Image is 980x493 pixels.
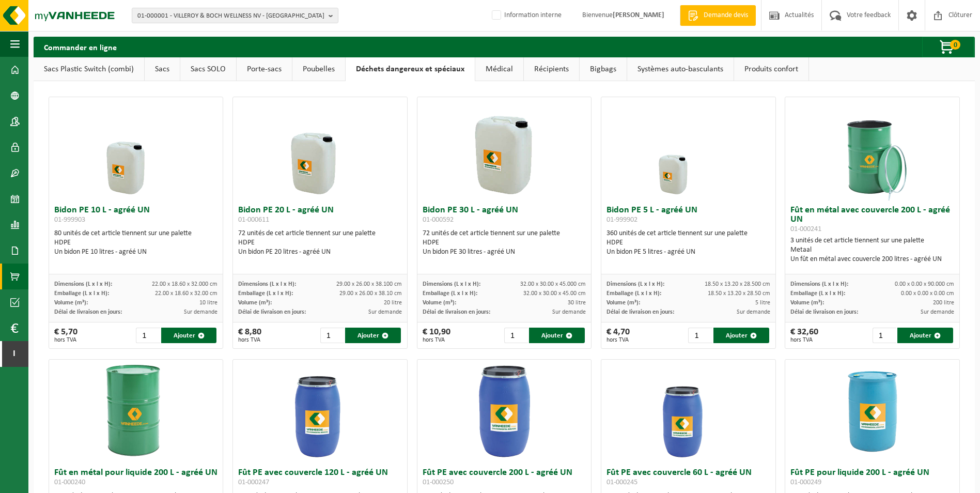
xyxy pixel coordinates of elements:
[238,468,402,489] h3: Fût PE avec couvercle 120 L - agréé UN
[54,468,218,489] h3: Fût en métal pour liquide 200 L - agréé UN
[161,328,217,343] button: Ajouter
[54,309,122,315] span: Délai de livraison en jours:
[339,290,402,297] span: 29.00 x 26.00 x 38.10 cm
[790,479,821,486] span: 01-000249
[636,360,740,463] img: 01-000245
[54,337,77,343] span: hors TVA
[84,360,188,463] img: 01-000240
[520,281,586,287] span: 32.00 x 30.00 x 45.000 cm
[790,245,954,255] div: Metaal
[475,57,523,81] a: Médical
[34,57,144,81] a: Sacs Plastic Switch (combi)
[821,360,924,463] img: 01-000249
[238,281,296,287] span: Dimensions (L x l x H):
[790,206,954,234] h3: Fût en métal avec couvercle 200 L - agréé UN
[54,238,218,248] div: HDPE
[688,328,712,343] input: 1
[423,479,454,486] span: 01-000250
[613,11,664,19] strong: [PERSON_NAME]
[238,337,261,343] span: hors TVA
[606,216,637,224] span: 01-999902
[606,248,770,257] div: Un bidon PE 5 litres - agréé UN
[152,281,217,287] span: 22.00 x 18.60 x 32.000 cm
[137,8,324,24] span: 01-000001 - VILLEROY & BOCH WELLNESS NV - [GEOGRAPHIC_DATA]
[701,10,751,21] span: Demande devis
[54,281,112,287] span: Dimensions (L x l x H):
[423,468,586,489] h3: Fût PE avec couvercle 200 L - agréé UN
[423,229,586,257] div: 72 unités de cet article tiennent sur une palette
[54,216,85,224] span: 01-999903
[368,309,402,315] span: Sur demande
[238,206,402,226] h3: Bidon PE 20 L - agréé UN
[180,57,236,81] a: Sacs SOLO
[84,97,188,201] img: 01-999903
[238,290,293,297] span: Emballage (L x l x H):
[54,248,218,257] div: Un bidon PE 10 litres - agréé UN
[790,468,954,489] h3: Fût PE pour liquide 200 L - agréé UN
[423,300,456,306] span: Volume (m³):
[423,248,586,257] div: Un bidon PE 30 litres - agréé UN
[54,206,218,226] h3: Bidon PE 10 L - agréé UN
[755,300,770,306] span: 5 litre
[336,281,402,287] span: 29.00 x 26.00 x 38.100 cm
[790,328,818,343] div: € 32,60
[54,479,85,486] span: 01-000240
[790,290,845,297] span: Emballage (L x l x H):
[453,360,556,463] img: 01-000250
[34,37,127,57] h2: Commander en ligne
[790,300,824,306] span: Volume (m³):
[901,290,954,297] span: 0.00 x 0.00 x 0.00 cm
[199,300,217,306] span: 10 litre
[933,300,954,306] span: 200 litre
[238,300,272,306] span: Volume (m³):
[423,216,454,224] span: 01-000592
[680,5,756,26] a: Demande devis
[790,309,858,315] span: Délai de livraison en jours:
[384,300,402,306] span: 20 litre
[238,229,402,257] div: 72 unités de cet article tiennent sur une palette
[423,337,450,343] span: hors TVA
[921,309,954,315] span: Sur demande
[10,341,18,367] span: I
[734,57,808,81] a: Produits confort
[708,290,770,297] span: 18.50 x 13.20 x 28.50 cm
[346,57,475,81] a: Déchets dangereux et spéciaux
[895,281,954,287] span: 0.00 x 0.00 x 90.000 cm
[713,328,769,343] button: Ajouter
[238,328,261,343] div: € 8,80
[606,229,770,257] div: 360 unités de cet article tiennent sur une palette
[54,229,218,257] div: 80 unités de cet article tiennent sur une palette
[145,57,180,81] a: Sacs
[606,281,664,287] span: Dimensions (L x l x H):
[580,57,627,81] a: Bigbags
[606,290,661,297] span: Emballage (L x l x H):
[345,328,401,343] button: Ajouter
[524,57,579,81] a: Récipients
[54,290,109,297] span: Emballage (L x l x H):
[237,57,292,81] a: Porte-sacs
[136,328,160,343] input: 1
[269,97,372,201] img: 01-000611
[568,300,586,306] span: 30 litre
[504,328,528,343] input: 1
[269,360,372,463] img: 01-000247
[627,57,734,81] a: Systèmes auto-basculants
[606,309,674,315] span: Délai de livraison en jours:
[950,40,960,50] span: 0
[606,479,637,486] span: 01-000245
[238,309,306,315] span: Délai de livraison en jours:
[737,309,770,315] span: Sur demande
[606,300,640,306] span: Volume (m³):
[529,328,585,343] button: Ajouter
[606,206,770,226] h3: Bidon PE 5 L - agréé UN
[423,206,586,226] h3: Bidon PE 30 L - agréé UN
[821,97,924,201] img: 01-000241
[184,309,217,315] span: Sur demande
[238,216,269,224] span: 01-000611
[606,328,630,343] div: € 4,70
[292,57,345,81] a: Poubelles
[423,290,477,297] span: Emballage (L x l x H):
[54,328,77,343] div: € 5,70
[238,479,269,486] span: 01-000247
[132,8,338,23] button: 01-000001 - VILLEROY & BOCH WELLNESS NV - [GEOGRAPHIC_DATA]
